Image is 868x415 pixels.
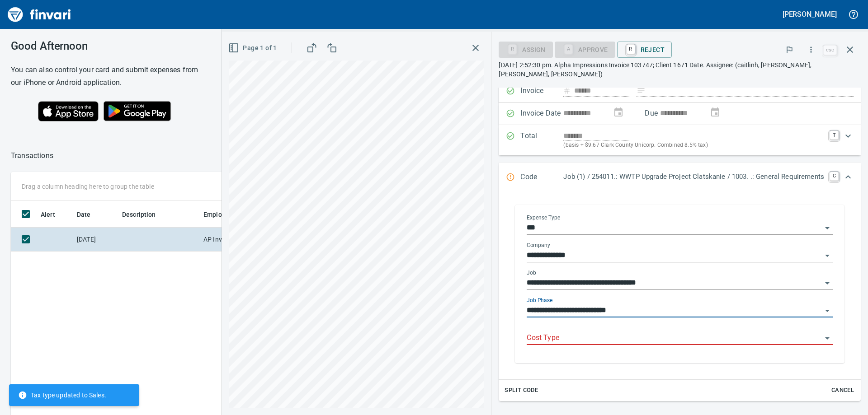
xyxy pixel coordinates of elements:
p: (basis + $9.67 Clark County Unicorp. Combined 8.5% tax) [563,141,824,150]
img: Download on the App Store [38,101,99,121]
p: Total [520,131,563,150]
label: Job Phase [527,298,552,303]
h5: [PERSON_NAME] [783,9,837,19]
button: Open [821,304,834,317]
span: Tax type updated to Sales. [18,391,106,400]
td: [DATE] [73,228,118,252]
span: Description [122,209,168,220]
p: Online allowed [218,97,416,106]
span: Date [77,209,91,220]
button: [PERSON_NAME] [780,7,839,21]
label: Job [527,270,536,275]
div: Expand [499,163,861,192]
span: Employee [203,209,232,220]
span: Page 1 of 1 [230,42,277,54]
span: Cancel [830,385,855,396]
nav: breadcrumb [11,150,53,161]
span: Close invoice [821,39,861,61]
span: Reject [624,42,665,57]
a: T [830,131,839,140]
button: Flag [779,40,799,60]
button: Split Code [502,383,540,397]
button: Open [821,222,834,234]
label: Expense Type [527,215,560,220]
label: Company [527,242,550,248]
div: Expand [499,192,861,401]
div: Cost Type required [555,45,615,53]
button: Open [821,277,834,289]
img: Finvari [5,4,73,25]
p: Transactions [11,150,53,161]
a: R [627,44,635,54]
button: More [801,40,821,60]
p: Drag a column heading here to group the table [22,182,154,191]
a: esc [823,45,837,55]
button: Open [821,332,834,345]
span: Split Code [505,385,538,396]
div: Expand [499,125,861,155]
h6: You can also control your card and submit expenses from our iPhone or Android application. [11,64,203,89]
p: Job (1) / 254011.: WWTP Upgrade Project Clatskanie / 1003. .: General Requirements [563,172,824,182]
span: Date [77,209,103,220]
p: [DATE] 2:52:30 pm. Alpha Impressions Invoice 103747; Client 1671 Date. Assignee: (caitlinh, [PERS... [499,61,861,79]
td: AP Invoices [200,228,268,252]
button: Open [821,249,834,262]
button: RReject [617,42,672,58]
span: Description [122,209,156,220]
button: Cancel [828,383,857,397]
button: Page 1 of 1 [226,40,280,56]
span: Employee [203,209,244,220]
span: Alert [41,209,55,220]
p: Code [520,172,563,183]
span: Alert [41,209,67,220]
div: Assign [499,45,552,53]
a: C [830,172,839,181]
h3: Good Afternoon [11,40,203,52]
img: Get it on Google Play [99,96,176,126]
